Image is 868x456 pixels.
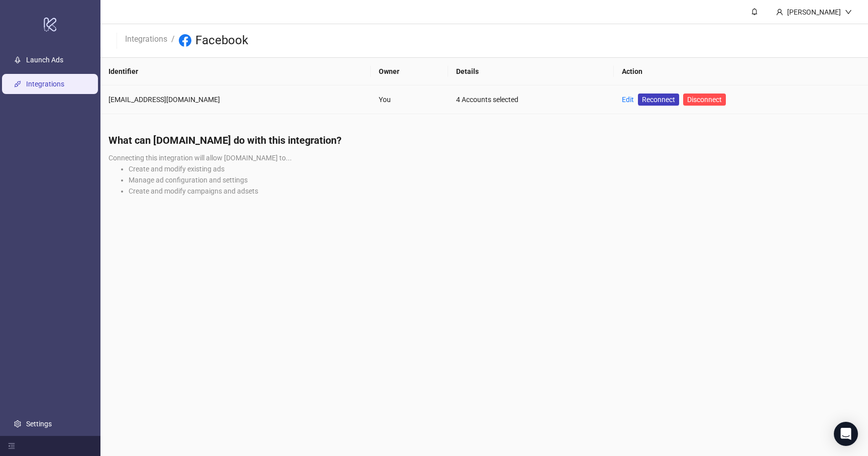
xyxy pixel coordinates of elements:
div: [EMAIL_ADDRESS][DOMAIN_NAME] [108,94,363,105]
div: [PERSON_NAME] [783,7,845,18]
a: Integrations [123,33,169,44]
li: / [171,33,175,49]
li: Create and modify existing ads [129,163,860,174]
div: 4 Accounts selected [456,94,606,105]
li: Create and modify campaigns and adsets [129,186,860,197]
span: Disconnect [687,96,722,104]
h3: Facebook [195,33,248,49]
span: user [776,9,783,16]
a: Launch Ads [26,56,63,64]
span: bell [751,8,758,15]
button: Disconnect [683,94,726,106]
span: menu-fold [8,442,15,449]
span: Connecting this integration will allow [DOMAIN_NAME] to... [108,154,292,162]
li: Manage ad configuration and settings [129,174,860,186]
div: You [379,94,440,105]
th: Action [614,58,868,85]
a: Reconnect [638,94,679,106]
a: Integrations [26,80,64,88]
span: down [845,9,852,16]
th: Identifier [100,58,371,85]
span: Reconnect [642,94,675,105]
h4: What can [DOMAIN_NAME] do with this integration? [108,133,860,147]
div: Open Intercom Messenger [834,422,858,446]
th: Details [448,58,614,85]
th: Owner [371,58,448,85]
a: Settings [26,420,52,428]
a: Edit [622,96,634,104]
